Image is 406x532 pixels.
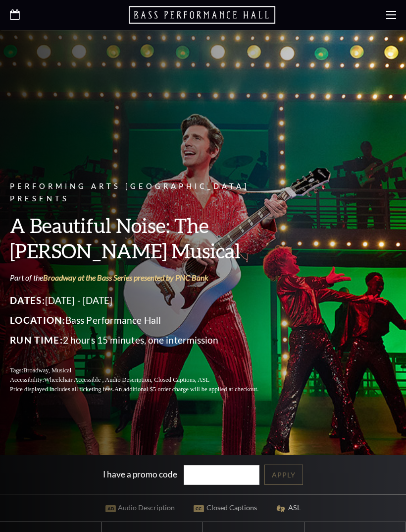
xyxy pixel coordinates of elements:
[10,295,45,306] span: Dates:
[103,469,177,479] label: I have a promo code
[10,332,282,348] p: 2 hours 15 minutes, one intermission
[114,386,258,393] span: An additional $5 order charge will be applied at checkout.
[10,180,282,205] p: Performing Arts [GEOGRAPHIC_DATA] Presents
[10,366,282,375] p: Tags:
[10,385,282,394] p: Price displayed includes all ticketing fees.
[10,375,282,385] p: Accessibility:
[10,213,282,263] h3: A Beautiful Noise: The [PERSON_NAME] Musical
[10,272,282,283] p: Part of the
[10,314,65,326] span: Location:
[10,334,63,346] span: Run Time:
[43,273,208,282] a: Broadway at the Bass Series presented by PNC Bank
[10,293,282,308] p: [DATE] - [DATE]
[10,312,282,328] p: Bass Performance Hall
[44,376,209,383] span: Wheelchair Accessible , Audio Description, Closed Captions, ASL
[23,367,71,374] span: Broadway, Musical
